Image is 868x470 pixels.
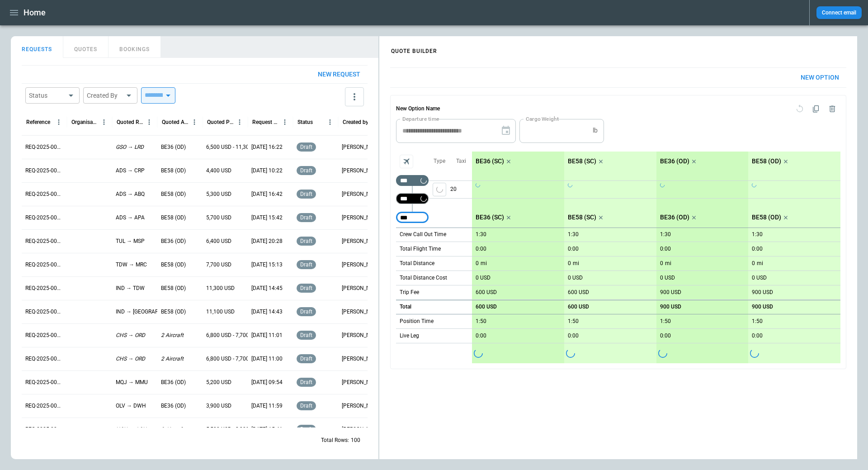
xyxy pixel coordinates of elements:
button: left aligned [433,183,446,196]
div: Created by [343,119,368,125]
p: 5,200 USD [206,379,231,386]
span: draft [298,238,314,244]
p: [DATE] 14:45 [251,285,283,292]
p: 20 [450,181,472,198]
span: draft [298,356,314,362]
button: more [345,87,364,106]
label: Departure time [402,115,439,123]
h4: QUOTE BUILDER [380,38,448,59]
p: BE58 (OD) [752,157,781,165]
span: draft [298,144,314,150]
p: 900 USD [660,289,681,296]
p: [DATE] 20:28 [251,237,283,245]
p: [DATE] 09:54 [251,379,283,386]
p: 1:50 [752,318,763,325]
p: BE58 (OD) [161,285,186,292]
button: Status column menu [324,116,336,128]
span: draft [298,285,314,291]
p: mi [573,260,579,267]
span: draft [298,379,314,385]
div: Quoted Aircraft [162,119,189,125]
p: [PERSON_NAME] [342,332,380,339]
div: Too short [396,212,429,223]
p: 2 Aircraft [161,332,184,339]
p: 0:00 [660,246,671,252]
p: BE58 (OD) [161,167,186,175]
p: 6,400 USD [206,237,231,245]
p: [DATE] 15:13 [251,261,283,269]
p: REQ-2025-000250 [25,167,63,175]
p: mi [665,260,671,267]
p: [PERSON_NAME] [342,379,380,386]
p: [DATE] 11:00 [251,355,283,363]
span: Type of sector [433,183,446,196]
p: 600 USD [568,289,589,296]
p: REQ-2025-000248 [25,214,63,222]
p: BE58 (OD) [161,190,186,198]
p: 600 USD [476,289,497,296]
div: scrollable content [379,60,857,376]
p: 0:00 [568,332,579,339]
p: ADS → APA [116,214,145,222]
p: IND → TDW [116,285,145,292]
div: Reference [26,119,50,125]
p: IND → [GEOGRAPHIC_DATA] [116,308,185,316]
p: 900 USD [752,289,773,296]
p: REQ-2025-000244 [25,308,63,316]
p: 0 [568,260,571,267]
p: [PERSON_NAME] [342,143,380,151]
div: Not found [396,175,429,186]
button: Request Created At (UTC-05:00) column menu [279,116,291,128]
p: Taxi [456,157,466,165]
p: REQ-2025-000243 [25,332,63,339]
p: mi [481,260,487,267]
button: REQUESTS [11,36,63,58]
button: Quoted Route column menu [143,116,155,128]
p: mi [757,260,763,267]
p: REQ-2025-000245 [25,285,63,292]
button: BOOKINGS [108,36,161,58]
span: draft [298,261,314,268]
p: BE58 (OD) [161,214,186,222]
span: Aircraft selection [400,155,413,168]
div: Too short [396,193,429,204]
label: Cargo Weight [526,115,559,123]
span: draft [298,309,314,315]
div: Status [29,91,65,100]
p: OLV → DWH [116,402,146,410]
p: BE36 (SC) [476,157,504,165]
p: 0 USD [752,275,767,281]
span: draft [298,332,314,338]
span: draft [298,167,314,174]
h1: Home [24,7,46,18]
p: 4,400 USD [206,167,231,175]
p: 6,800 USD - 7,700 USD [206,355,261,363]
p: [DATE] 11:01 [251,332,283,339]
p: BE36 (SC) [476,214,504,221]
h6: Total [400,304,411,310]
p: 0 [752,260,755,267]
p: [PERSON_NAME] [342,402,380,410]
p: [PERSON_NAME] [342,355,380,363]
p: 6,800 USD - 7,700 USD [206,332,261,339]
div: Organisation [71,119,98,125]
p: [DATE] 10:22 [251,167,283,175]
p: 5,700 USD [206,214,231,222]
p: BE58 (OD) [752,214,781,221]
p: [PERSON_NAME] [342,214,380,222]
p: BE58 (OD) [161,308,186,316]
p: REQ-2025-000240 [25,402,63,410]
p: MQJ → MMU [116,379,148,386]
p: GSO → LRD [116,143,144,151]
p: 1:30 [752,231,763,238]
p: 900 USD [660,304,681,310]
p: CHS → ORD [116,332,145,339]
p: ADS → ABQ [116,190,145,198]
p: 1:30 [568,231,579,238]
p: BE36 (OD) [161,402,186,410]
p: [DATE] 16:42 [251,190,283,198]
div: Quoted Price [207,119,234,125]
p: 0 USD [568,275,583,281]
p: [PERSON_NAME] [342,308,380,316]
p: 1:30 [660,231,671,238]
